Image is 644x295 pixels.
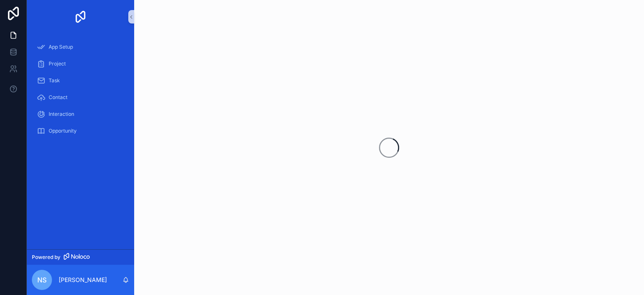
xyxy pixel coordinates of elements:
span: Interaction [49,111,74,117]
p: [PERSON_NAME] [59,276,107,284]
a: Contact [32,90,129,105]
a: Powered by [27,249,134,265]
span: Opportunity [49,128,77,134]
a: Opportunity [32,123,129,138]
div: scrollable content [27,34,134,149]
span: Task [49,77,60,84]
span: App Setup [49,44,73,50]
a: Interaction [32,107,129,122]
span: Project [49,60,66,67]
span: nS [37,275,47,285]
img: App logo [74,10,87,23]
span: Contact [49,94,68,101]
span: Powered by [32,254,60,261]
a: App Setup [32,39,129,55]
a: Task [32,73,129,88]
a: Project [32,56,129,71]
